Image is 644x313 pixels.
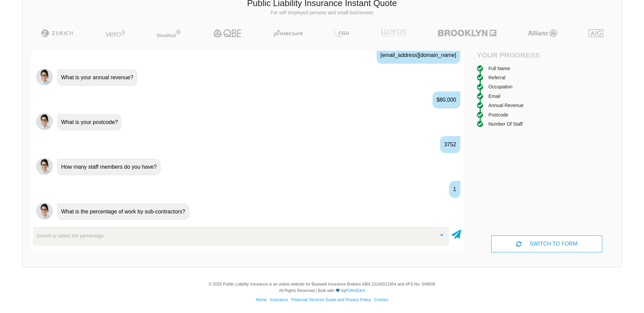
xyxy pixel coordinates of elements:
[477,51,547,59] h4: Your Progress
[525,29,560,37] img: Allianz | Public Liability Insurance
[377,29,410,37] img: LLOYD's | Public Liability Insurance
[435,29,499,37] img: Brooklyn | Public Liability Insurance
[36,203,53,220] img: Chatbot | PLI
[489,120,523,128] div: Number of staff
[57,114,122,130] div: What is your postcode?
[36,158,53,175] img: Chatbot | PLI
[57,159,161,175] div: How many staff members do you have?
[331,29,351,37] img: CGU | Public Liability Insurance
[36,113,53,130] img: Chatbot | PLI
[489,74,505,81] div: Referral
[36,231,104,239] span: Search or select the percentage
[489,65,510,72] div: Full Name
[491,235,602,252] div: SWITCH TO FORM
[433,91,460,108] div: $80,000
[489,102,524,109] div: Annual Revenue
[57,204,189,220] div: What is the percentage of work by sub-contractors?
[38,29,76,37] img: Zurich | Public Liability Insurance
[57,69,137,86] div: What is your annual revenue?
[586,29,606,37] img: AIG | Public Liability Insurance
[489,83,513,90] div: Occupation
[154,29,184,37] img: Steadfast | Public Liability Insurance
[27,9,617,16] p: For self employed persons and small businesses
[36,68,53,85] img: Chatbot | PLI
[209,29,246,37] img: QBE | Public Liability Insurance
[489,92,500,100] div: Email
[440,136,460,153] div: 3752
[376,47,460,64] div: [EMAIL_ADDRESS][DOMAIN_NAME]
[102,29,128,37] img: Vero | Public Liability Insurance
[489,111,508,119] div: Postcode
[271,29,306,37] img: Protecsure | Public Liability Insurance
[449,181,460,198] div: 1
